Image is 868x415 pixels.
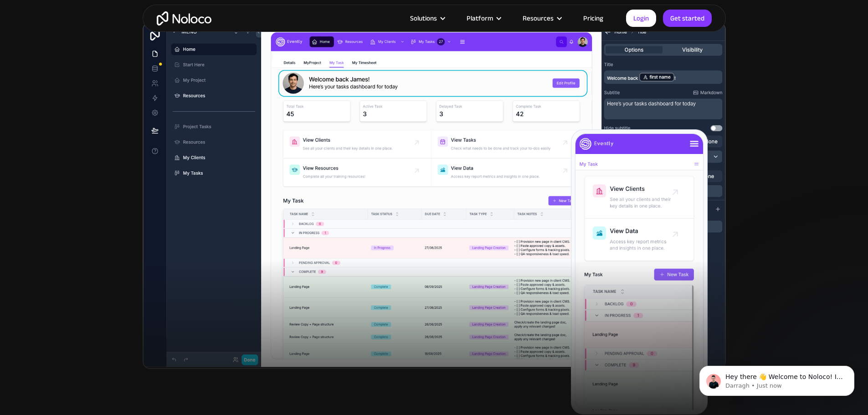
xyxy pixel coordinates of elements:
div: Solutions [399,12,455,24]
iframe: Intercom notifications message [686,347,868,410]
div: Solutions [410,12,437,24]
div: Resources [511,12,572,24]
a: home [157,11,211,26]
div: Platform [467,12,493,24]
div: Resources [523,12,554,24]
a: Login [626,10,656,27]
a: Get started [663,10,712,27]
div: Platform [455,12,511,24]
a: Pricing [572,12,615,24]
